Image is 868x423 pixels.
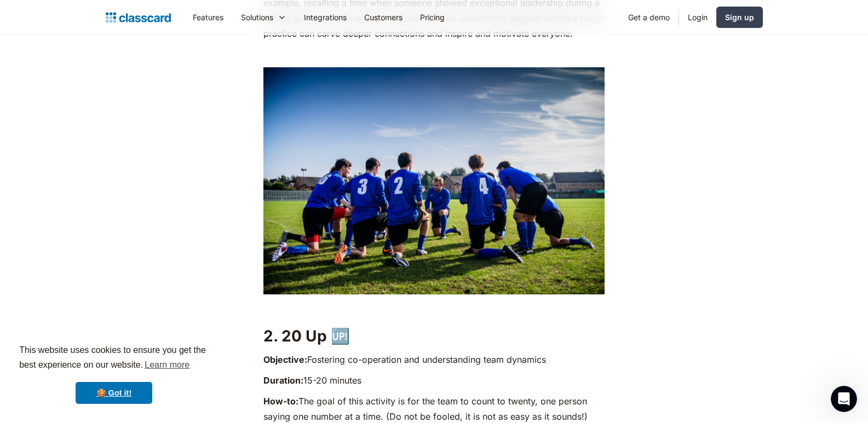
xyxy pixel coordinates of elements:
[263,396,298,407] strong: How-to:
[263,300,605,315] p: ‍
[76,382,152,404] a: dismiss cookie message
[263,67,605,294] img: a coach and his football team kneeling in a circle on a field
[411,5,453,30] a: Pricing
[143,357,191,373] a: learn more about cookies
[263,47,605,62] p: ‍
[263,373,605,388] p: 15-20 minutes
[232,5,295,30] div: Solutions
[106,10,171,25] a: home
[679,5,716,30] a: Login
[619,5,679,30] a: Get a demo
[355,5,411,30] a: Customers
[831,386,857,412] iframe: Intercom live chat
[263,375,303,386] strong: Duration:
[241,11,273,23] div: Solutions
[716,7,763,28] a: Sign up
[725,11,754,23] div: Sign up
[19,344,209,373] span: This website uses cookies to ensure you get the best experience on our website.
[263,327,350,345] strong: 2. 20 Up 🆙
[184,5,232,30] a: Features
[295,5,355,30] a: Integrations
[263,354,307,365] strong: Objective:
[263,352,605,367] p: Fostering co-operation and understanding team dynamics
[9,333,219,414] div: cookieconsent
